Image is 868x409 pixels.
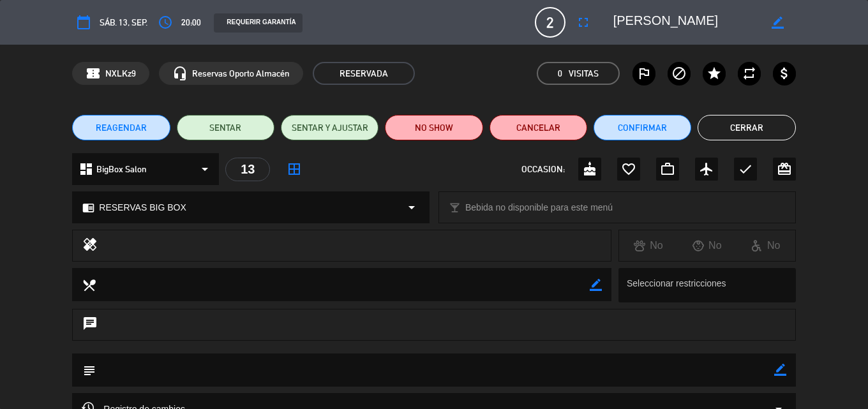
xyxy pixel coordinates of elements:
[699,161,714,177] i: airplanemode_active
[678,237,737,254] div: No
[777,161,792,177] i: card_giftcard
[671,66,687,81] i: block
[569,66,599,81] em: Visitas
[774,364,786,376] i: border_color
[82,363,96,377] i: subject
[96,162,147,177] span: BigBox Salon
[99,200,186,215] span: RESERVAS BIG BOX
[197,161,213,177] i: arrow_drop_down
[698,115,795,140] button: Cerrar
[449,202,461,214] i: local_bar
[572,11,595,34] button: fullscreen
[82,278,96,292] i: local_dining
[535,7,565,38] span: 2
[590,279,602,291] i: border_color
[287,161,302,177] i: border_all
[742,66,757,81] i: repeat
[385,115,483,140] button: NO SHOW
[465,200,613,215] span: Bebida no disponible para este menú
[576,15,591,30] i: fullscreen
[777,66,792,81] i: attach_money
[82,202,94,214] i: chrome_reader_mode
[76,15,91,30] i: calendar_today
[737,237,795,254] div: No
[82,316,98,334] i: chat
[558,66,562,81] span: 0
[772,17,784,29] i: border_color
[72,11,95,34] button: calendar_today
[582,161,597,177] i: cake
[86,66,101,81] span: confirmation_number
[154,11,177,34] button: access_time
[281,115,378,140] button: SENTAR Y AJUSTAR
[313,62,415,85] span: RESERVADA
[738,161,753,177] i: check
[225,158,270,181] div: 13
[105,66,136,81] span: NXLKz9
[214,13,302,33] div: REQUERIR GARANTÍA
[79,161,94,177] i: dashboard
[621,161,636,177] i: favorite_border
[192,66,290,81] span: Reservas Oporto Almacén
[172,66,188,81] i: headset_mic
[72,115,170,140] button: REAGENDAR
[636,66,652,81] i: outlined_flag
[96,121,147,135] span: REAGENDAR
[707,66,722,81] i: star
[521,162,565,177] span: OCCASION:
[181,15,201,30] span: 20:00
[177,115,274,140] button: SENTAR
[158,15,173,30] i: access_time
[660,161,675,177] i: work_outline
[100,15,147,30] span: sáb. 13, sep.
[404,200,419,215] i: arrow_drop_down
[619,237,678,254] div: No
[82,237,98,255] i: healing
[490,115,587,140] button: Cancelar
[594,115,691,140] button: Confirmar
